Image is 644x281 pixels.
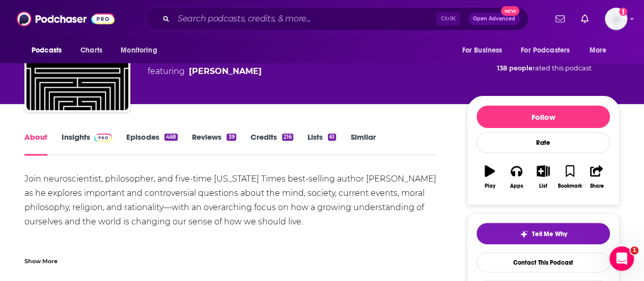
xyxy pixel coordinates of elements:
a: Contact This Podcast [477,252,610,272]
span: Ctrl K [436,12,460,25]
div: Bookmark [558,183,582,189]
span: Logged in as LBraverman [605,8,627,30]
span: New [501,6,519,16]
button: open menu [514,41,584,60]
a: Credits216 [250,132,293,156]
div: 39 [227,134,236,141]
div: Play [485,183,495,189]
button: open menu [455,41,515,60]
a: InsightsPodchaser Pro [62,132,112,156]
span: Open Advanced [473,16,515,21]
button: open menu [114,41,170,60]
button: Share [583,159,610,195]
span: More [590,43,607,58]
button: Follow [477,106,610,128]
button: Bookmark [556,159,583,195]
div: Search podcasts, credits, & more... [146,7,528,31]
a: Lists61 [307,132,336,156]
button: open menu [24,41,75,60]
span: Podcasts [32,43,62,58]
img: Podchaser - Follow, Share and Rate Podcasts [17,9,115,29]
div: 61 [328,134,336,141]
a: Sam Harris [189,65,262,78]
a: Show notifications dropdown [577,10,593,28]
span: 1 [630,246,638,254]
span: Monitoring [121,43,157,58]
span: Charts [80,43,102,58]
button: Play [477,159,503,195]
div: 216 [282,134,293,141]
svg: Add a profile image [619,8,627,16]
a: Show notifications dropdown [551,10,569,28]
button: List [530,159,556,195]
img: User Profile [605,8,627,30]
a: Similar [350,132,375,156]
div: 468 [164,134,178,141]
button: tell me why sparkleTell Me Why [477,223,610,244]
span: For Podcasters [521,43,570,58]
a: About [24,132,47,156]
button: Show profile menu [605,8,627,30]
button: Open AdvancedNew [468,13,520,25]
div: Rate [477,132,610,153]
span: 138 people [497,64,533,72]
a: Reviews39 [192,132,236,156]
span: Tell Me Why [532,230,567,238]
div: Apps [510,183,523,189]
a: Charts [74,41,108,60]
span: rated this podcast [533,64,592,72]
img: Podchaser Pro [94,134,112,142]
input: Search podcasts, credits, & more... [174,11,436,27]
div: A podcast [148,53,359,78]
span: featuring [148,65,359,78]
img: tell me why sparkle [520,230,528,238]
div: List [539,183,547,189]
div: Share [590,183,603,189]
span: For Business [462,43,502,58]
a: Episodes468 [126,132,178,156]
button: open menu [582,41,620,60]
iframe: Intercom live chat [609,246,634,271]
button: Apps [503,159,529,195]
